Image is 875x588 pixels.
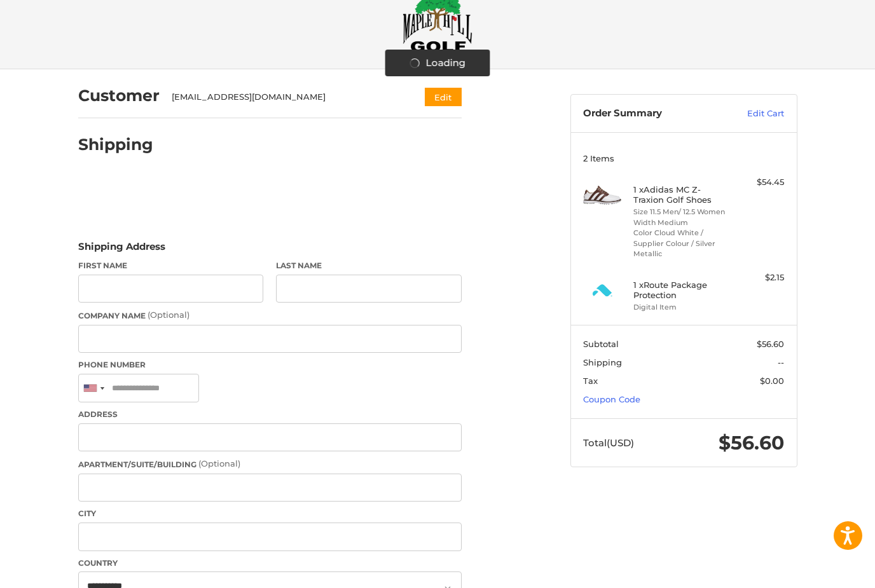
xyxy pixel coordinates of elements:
[78,309,462,322] label: Company Name
[719,431,784,455] span: $56.60
[583,394,640,404] a: Coupon Code
[78,260,264,271] label: First Name
[720,107,784,120] a: Edit Cart
[583,376,598,386] span: Tax
[425,88,462,106] button: Edit
[198,458,240,468] small: (Optional)
[633,184,731,205] h4: 1 x Adidas MC Z-Traxion Golf Shoes
[78,359,462,371] label: Phone Number
[734,176,784,189] div: $54.45
[633,280,731,301] h4: 1 x Route Package Protection
[583,153,784,163] h3: 2 Items
[78,240,165,260] legend: Shipping Address
[78,458,462,470] label: Apartment/Suite/Building
[78,508,462,519] label: City
[148,310,189,320] small: (Optional)
[78,135,153,154] h2: Shipping
[78,86,160,106] h2: Customer
[78,557,462,569] label: Country
[78,409,462,420] label: Address
[425,56,465,71] span: Loading
[760,376,784,386] span: $0.00
[633,228,731,259] li: Color Cloud White / Supplier Colour / Silver Metallic
[172,91,400,104] div: [EMAIL_ADDRESS][DOMAIN_NAME]
[583,437,634,449] span: Total (USD)
[633,207,731,217] li: Size 11.5 Men/ 12.5 Women
[734,271,784,284] div: $2.15
[778,357,784,367] span: --
[276,260,462,271] label: Last Name
[79,374,108,402] div: United States: +1
[583,107,720,120] h3: Order Summary
[633,302,731,313] li: Digital Item
[583,339,619,349] span: Subtotal
[757,339,784,349] span: $56.60
[583,357,622,367] span: Shipping
[633,217,731,228] li: Width Medium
